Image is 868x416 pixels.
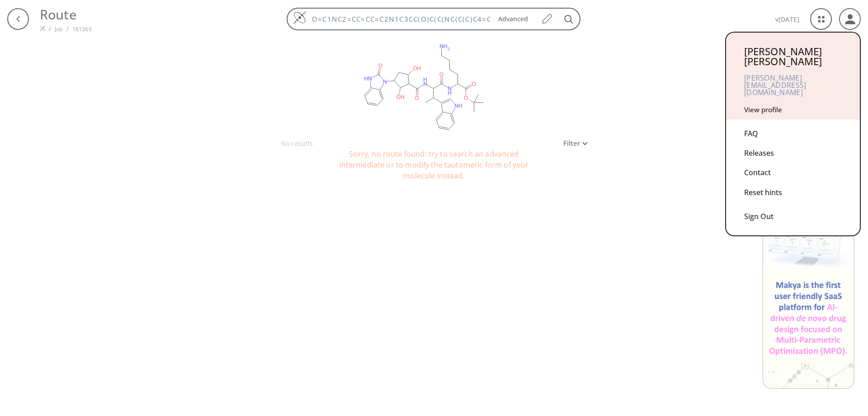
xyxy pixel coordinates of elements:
div: Contact [744,163,842,182]
div: Reset hints [744,183,842,202]
div: FAQ [744,124,842,143]
div: Releases [744,143,842,163]
div: [PERSON_NAME][EMAIL_ADDRESS][DOMAIN_NAME] [744,66,842,104]
div: Sign Out [744,202,842,226]
a: View profile [744,105,782,114]
div: [PERSON_NAME] [PERSON_NAME] [744,46,842,66]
